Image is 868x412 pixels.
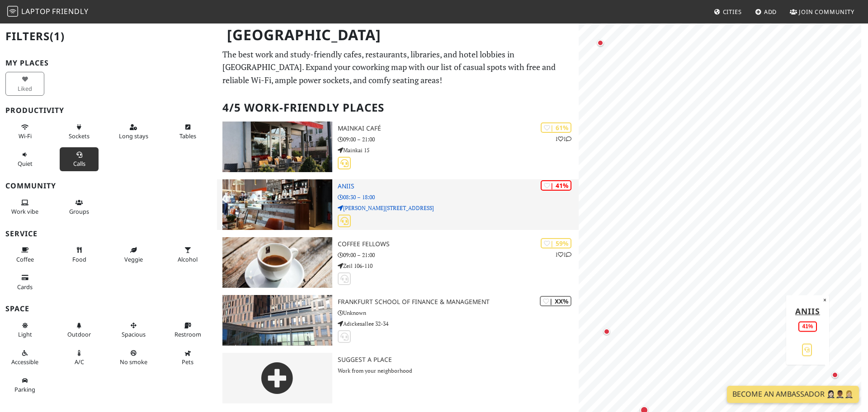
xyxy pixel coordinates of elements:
a: LaptopFriendly LaptopFriendly [7,4,89,20]
span: Restroom [175,330,201,338]
p: 09:00 – 21:00 [338,135,579,144]
span: Food [72,255,86,263]
span: Power sockets [69,132,90,140]
img: Mainkai Café [222,122,332,172]
h2: Filters [5,23,212,50]
span: Long stays [119,132,148,140]
button: Quiet [5,147,44,171]
p: 1 1 [555,135,571,143]
span: Veggie [124,255,143,263]
h3: Aniis [338,183,579,190]
span: Spacious [122,330,146,338]
h2: 4/5 Work-Friendly Places [222,94,573,122]
div: | 41% [541,180,571,191]
button: Close popup [821,295,829,305]
h3: Community [5,182,212,190]
img: Coffee Fellows [222,237,332,288]
div: | 59% [541,238,571,248]
p: The best work and study-friendly cafes, restaurants, libraries, and hotel lobbies in [GEOGRAPHIC_... [222,48,573,87]
button: Restroom [168,318,207,342]
a: Aniis [795,305,820,316]
h3: Space [5,304,212,313]
a: Frankfurt School of Finance & Management | XX% Frankfurt School of Finance & Management Unknown A... [217,295,579,346]
span: Smoke free [120,358,147,366]
h3: Mainkai Café [338,125,579,132]
h3: Productivity [5,106,212,115]
p: Work from your neighborhood [338,366,579,375]
button: Light [5,318,44,342]
div: | XX% [540,296,571,306]
a: Aniis | 41% Aniis 08:30 – 18:00 [PERSON_NAME][STREET_ADDRESS] [217,179,579,230]
span: People working [11,207,38,215]
a: Join Community [786,4,858,20]
span: Natural light [18,330,32,338]
button: Veggie [114,243,153,267]
span: Group tables [69,207,89,215]
span: Air conditioned [75,358,84,366]
button: Sockets [60,120,99,144]
a: Coffee Fellows | 59% 11 Coffee Fellows 09:00 – 21:00 Zeil 106-110 [217,237,579,288]
button: Food [60,243,99,267]
span: Video/audio calls [73,159,85,168]
span: Accessible [11,358,38,366]
span: Outdoor area [67,330,91,338]
button: Work vibe [5,195,44,219]
button: Spacious [114,318,153,342]
h3: Frankfurt School of Finance & Management [338,298,579,306]
button: Groups [60,195,99,219]
a: Mainkai Café | 61% 11 Mainkai Café 09:00 – 21:00 Mainkai 15 [217,122,579,172]
p: [PERSON_NAME][STREET_ADDRESS] [338,204,579,212]
img: LaptopFriendly [7,6,18,17]
div: 41% [799,321,817,332]
button: Tables [168,120,207,144]
h1: [GEOGRAPHIC_DATA] [220,23,577,47]
h3: Coffee Fellows [338,240,579,248]
span: Pet friendly [182,358,193,366]
p: 1 1 [555,250,571,259]
span: Quiet [18,159,33,168]
span: Cities [723,8,742,16]
button: Outdoor [60,318,99,342]
button: Alcohol [168,243,207,267]
p: Adickesallee 32-34 [338,319,579,328]
a: Add [751,4,781,20]
button: Long stays [114,120,153,144]
button: Wi-Fi [5,120,44,144]
p: 09:00 – 21:00 [338,251,579,259]
div: Map marker [604,328,614,339]
span: Stable Wi-Fi [19,132,32,140]
button: Pets [168,346,207,370]
img: Aniis [222,179,332,230]
span: (1) [50,28,65,43]
span: Coffee [16,255,34,263]
p: Mainkai 15 [338,146,579,154]
h3: My Places [5,59,212,67]
a: Cities [710,4,745,20]
span: Add [764,8,777,16]
button: A/C [60,346,99,370]
a: Suggest a Place Work from your neighborhood [217,353,579,403]
span: Alcohol [178,255,198,263]
button: Calls [60,147,99,171]
button: No smoke [114,346,153,370]
h3: Suggest a Place [338,356,579,364]
button: Parking [5,373,44,397]
h3: Service [5,229,212,238]
div: Map marker [597,40,608,51]
span: Join Community [799,8,854,16]
button: Cards [5,270,44,294]
span: Parking [14,385,35,393]
img: gray-place-d2bdb4477600e061c01bd816cc0f2ef0cfcb1ca9e3ad78868dd16fb2af073a21.png [222,353,332,403]
p: Unknown [338,309,579,317]
span: Credit cards [17,283,33,291]
button: Coffee [5,243,44,267]
button: Accessible [5,346,44,370]
img: Frankfurt School of Finance & Management [222,295,332,346]
p: Zeil 106-110 [338,262,579,270]
span: Laptop [21,6,51,16]
p: 08:30 – 18:00 [338,193,579,201]
span: Work-friendly tables [179,132,196,140]
span: Friendly [52,6,88,16]
div: | 61% [541,122,571,133]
